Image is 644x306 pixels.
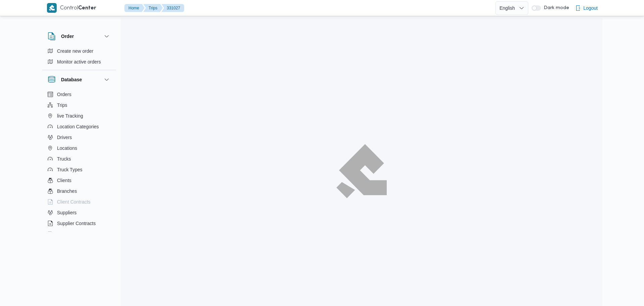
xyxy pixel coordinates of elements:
h3: Database [61,76,82,84]
button: Client Contracts [45,196,113,207]
button: Branches [45,186,113,196]
span: Monitor active orders [57,58,101,66]
h3: Order [61,32,74,40]
button: Trips [143,4,163,12]
button: Supplier Contracts [45,218,113,229]
span: Drivers [57,133,72,141]
button: Suppliers [45,207,113,218]
button: Create new order [45,46,113,56]
span: Devices [57,230,74,238]
span: Orders [57,90,71,98]
span: Locations [57,144,77,152]
img: X8yXhbKr1z7QwAAAABJRU5ErkJggg== [47,3,57,13]
button: Truck Types [45,164,113,175]
button: Devices [45,229,113,239]
span: Trips [57,101,67,109]
button: Database [48,76,111,84]
button: 331027 [161,4,184,12]
div: Order [42,46,116,70]
span: Location Categories [57,123,99,131]
button: Locations [45,143,113,154]
button: Drivers [45,132,113,143]
span: Supplier Contracts [57,219,96,227]
button: Order [48,32,111,40]
span: Clients [57,176,71,184]
button: Home [124,4,145,12]
button: Trips [45,100,113,111]
b: Center [78,6,96,11]
span: Dark mode [541,5,569,11]
button: live Tracking [45,111,113,121]
span: Logout [583,4,598,12]
button: Orders [45,89,113,100]
span: live Tracking [57,112,83,120]
span: Branches [57,187,77,195]
span: Create new order [57,47,93,55]
img: ILLA Logo [338,146,385,196]
button: Logout [573,1,600,15]
div: Database [42,89,116,234]
span: Client Contracts [57,198,91,206]
button: Monitor active orders [45,56,113,67]
span: Trucks [57,155,71,163]
span: Suppliers [57,209,76,217]
button: Clients [45,175,113,186]
button: Trucks [45,154,113,164]
button: Location Categories [45,121,113,132]
span: Truck Types [57,166,82,174]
